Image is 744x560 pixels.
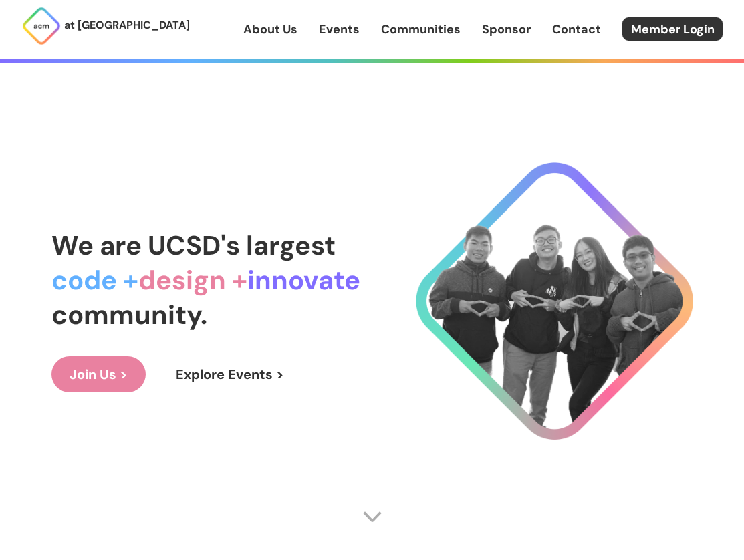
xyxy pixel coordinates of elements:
a: About Us [243,21,297,38]
a: at [GEOGRAPHIC_DATA] [21,6,190,46]
img: ACM Logo [21,6,61,46]
span: community. [51,297,207,332]
a: Contact [552,21,601,38]
a: Explore Events > [158,356,302,392]
span: design + [138,263,247,297]
span: code + [51,263,138,297]
a: Communities [381,21,461,38]
span: We are UCSD's largest [51,228,336,263]
span: innovate [247,263,360,297]
a: Events [319,21,360,38]
p: at [GEOGRAPHIC_DATA] [64,17,190,34]
a: Sponsor [482,21,531,38]
a: Join Us > [51,356,146,392]
img: Cool Logo [416,162,693,440]
a: Member Login [622,17,723,41]
img: Scroll Arrow [362,507,382,527]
